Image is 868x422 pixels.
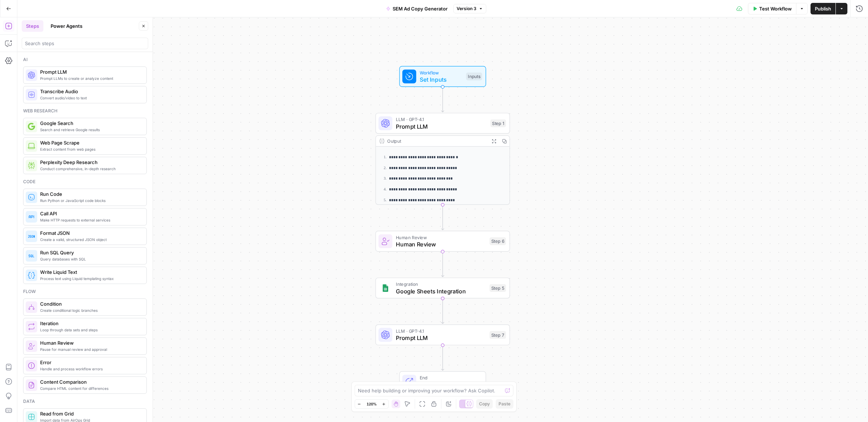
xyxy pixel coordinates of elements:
[23,288,147,295] div: Flow
[748,3,796,14] button: Test Workflow
[489,331,506,339] div: Step 7
[40,229,141,237] span: Format JSON
[23,178,147,185] div: Code
[491,119,506,127] div: Step 1
[499,401,510,407] span: Paste
[396,240,486,249] span: Human Review
[40,327,141,333] span: Loop through data sets and steps
[396,122,487,131] span: Prompt LLM
[25,40,145,47] input: Search steps
[22,20,43,32] button: Steps
[40,366,141,372] span: Handle and process workflow errors
[476,399,493,409] button: Copy
[396,327,486,334] span: LLM · GPT-4.1
[40,120,141,127] span: Google Search
[457,5,476,12] span: Version 3
[393,5,448,12] span: SEM Ad Copy Generator
[46,20,87,32] button: Power Agents
[376,324,510,345] div: LLM · GPT-4.1Prompt LLMStep 7
[23,56,147,63] div: Ai
[40,146,141,152] span: Extract content from web pages
[40,410,141,417] span: Read from Grid
[466,73,482,81] div: Inputs
[40,346,141,352] span: Pause for manual review and approval
[40,198,141,203] span: Run Python or JavaScript code blocks
[387,138,486,145] div: Output
[40,378,141,386] span: Content Comparison
[396,333,486,342] span: Prompt LLM
[489,284,506,292] div: Step 5
[376,371,510,392] div: EndOutput
[40,339,141,346] span: Human Review
[40,88,141,95] span: Transcribe Audio
[40,76,141,81] span: Prompt LLMs to create or analyze content
[453,4,486,13] button: Version 3
[441,298,444,324] g: Edge from step_5 to step_7
[420,374,479,381] span: End
[376,277,510,298] div: IntegrationGoogle Sheets IntegrationStep 5
[420,75,463,84] span: Set Inputs
[441,205,444,230] g: Edge from step_1 to step_6
[441,251,444,277] g: Edge from step_6 to step_5
[40,127,141,133] span: Search and retrieve Google results
[441,345,444,371] g: Edge from step_7 to end
[376,231,510,252] div: Human ReviewHuman ReviewStep 6
[40,68,141,76] span: Prompt LLM
[420,69,463,76] span: Workflow
[759,5,792,12] span: Test Workflow
[40,386,141,391] span: Compare HTML content for differences
[40,217,141,223] span: Make HTTP requests to external services
[396,281,486,288] span: Integration
[815,5,831,12] span: Publish
[40,139,141,146] span: Web Page Scrape
[40,256,141,262] span: Query databases with SQL
[23,108,147,114] div: Web research
[396,234,486,241] span: Human Review
[40,95,141,101] span: Convert audio/video to text
[40,300,141,307] span: Condition
[40,359,141,366] span: Error
[40,190,141,198] span: Run Code
[420,380,479,389] span: Output
[40,237,141,242] span: Create a valid, structured JSON object
[489,237,506,245] div: Step 6
[382,3,452,14] button: SEM Ad Copy Generator
[40,320,141,327] span: Iteration
[367,401,377,407] span: 120%
[40,276,141,281] span: Process text using Liquid templating syntax
[479,401,490,407] span: Copy
[40,159,141,166] span: Perplexity Deep Research
[441,87,444,112] g: Edge from start to step_1
[28,382,35,389] img: vrinnnclop0vshvmafd7ip1g7ohf
[396,116,487,123] span: LLM · GPT-4.1
[40,249,141,256] span: Run SQL Query
[811,3,835,14] button: Publish
[40,210,141,217] span: Call API
[23,398,147,405] div: Data
[40,166,141,172] span: Conduct comprehensive, in-depth research
[496,399,513,409] button: Paste
[381,284,390,292] img: Group%201%201.png
[376,66,510,87] div: WorkflowSet InputsInputs
[396,287,486,296] span: Google Sheets Integration
[40,307,141,313] span: Create conditional logic branches
[40,268,141,276] span: Write Liquid Text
